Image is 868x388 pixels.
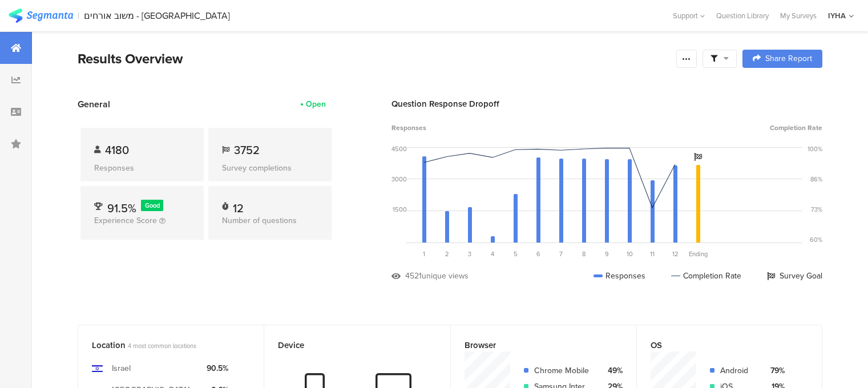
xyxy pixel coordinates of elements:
div: משוב אורחים - [GEOGRAPHIC_DATA] [84,10,230,21]
div: Android [720,365,756,377]
div: Browser [465,339,604,351]
span: General [78,98,110,111]
div: 73% [811,205,822,214]
div: Location [92,339,231,351]
div: 12 [233,200,244,211]
span: 4180 [105,142,129,159]
span: Number of questions [222,215,297,227]
div: Responses [594,270,645,282]
div: Chrome Mobile [534,365,594,377]
span: 10 [627,249,633,258]
div: Open [306,98,326,110]
div: Results Overview [78,48,671,69]
span: Completion Rate [770,123,822,133]
div: Device [278,339,417,351]
span: Experience Score [94,215,157,227]
span: Share Report [765,55,812,63]
span: 3752 [234,142,260,159]
span: 2 [445,249,449,258]
span: 5 [514,249,518,258]
span: 7 [559,249,563,258]
div: 4500 [391,144,407,153]
div: IYHA [828,10,846,21]
span: 9 [605,249,609,258]
div: 4521 [405,270,422,282]
span: 91.5% [107,200,136,217]
div: 60% [810,235,822,244]
span: 4 [491,249,494,258]
div: Survey completions [222,162,318,174]
div: Support [673,7,705,25]
div: Question Response Dropoff [391,98,822,110]
span: 1 [423,249,425,258]
div: 86% [810,175,822,184]
span: Good [145,201,160,210]
div: OS [651,339,789,351]
div: 100% [808,144,822,153]
a: My Surveys [774,10,822,21]
span: 12 [672,249,679,258]
img: segmanta logo [9,9,73,23]
span: 6 [536,249,540,258]
a: Question Library [710,10,774,21]
div: Completion Rate [671,270,741,282]
span: Responses [391,123,426,133]
div: 3000 [391,175,407,184]
div: Responses [94,162,190,174]
span: 4 most common locations [128,341,196,350]
span: 11 [650,249,655,258]
div: unique views [422,270,469,282]
div: 79% [765,365,785,377]
i: Survey Goal [694,153,702,161]
div: 90.5% [207,362,228,374]
span: 8 [582,249,586,258]
span: 3 [468,249,471,258]
div: 1500 [393,205,407,214]
div: Ending [687,249,709,258]
div: 49% [603,365,623,377]
div: Israel [112,362,131,374]
div: Survey Goal [767,270,822,282]
div: | [78,9,79,22]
